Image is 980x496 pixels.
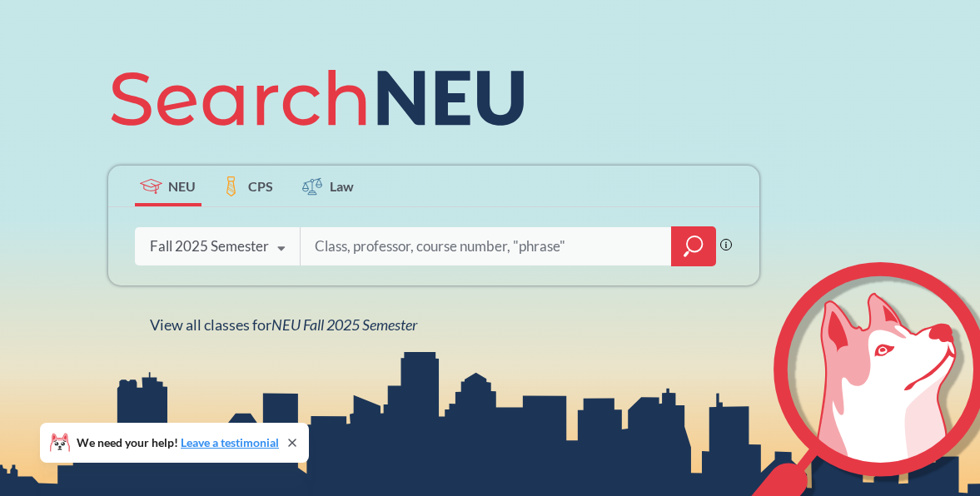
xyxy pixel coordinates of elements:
[181,435,279,449] a: Leave a testimonial
[671,226,716,266] div: magnifying glass
[168,176,196,196] span: NEU
[271,315,417,334] span: NEU Fall 2025 Semester
[684,235,704,258] svg: magnifying glass
[330,176,354,196] span: Law
[313,229,659,264] input: Class, professor, course number, "phrase"
[150,237,269,255] div: Fall 2025 Semester
[150,315,417,334] span: View all classes for
[77,437,279,449] span: We need your help!
[248,176,273,196] span: CPS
